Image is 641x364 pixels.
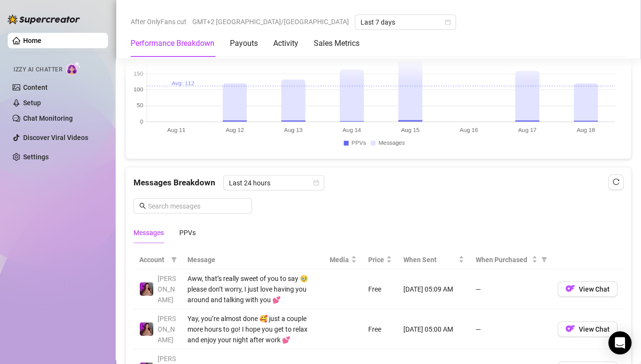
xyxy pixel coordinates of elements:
[140,322,153,336] img: allison
[139,254,167,265] span: Account
[273,38,298,49] div: Activity
[131,38,214,49] div: Performance Breakdown
[230,38,258,49] div: Payouts
[558,281,617,296] button: OFView Chat
[23,37,41,44] a: Home
[398,269,470,309] td: [DATE] 05:09 AM
[362,269,398,309] td: Free
[187,313,318,345] div: Yay, you’re almost done 🥰 just a couple more hours to go! I hope you get to relax and enjoy your ...
[579,325,610,333] span: View Chat
[131,14,187,29] span: After OnlyFans cut
[148,200,246,211] input: Search messages
[171,256,177,262] span: filter
[330,254,349,265] span: Media
[361,15,450,29] span: Last 7 days
[134,175,623,190] div: Messages Breakdown
[565,283,575,293] img: OF
[362,309,398,349] td: Free
[558,287,617,294] a: OFView Chat
[23,134,88,141] a: Discover Viral Videos
[313,180,319,185] span: calendar
[613,178,619,185] span: reload
[13,65,62,74] span: Izzy AI Chatter
[23,114,73,122] a: Chat Monitoring
[158,314,176,343] span: [PERSON_NAME]
[158,274,176,303] span: [PERSON_NAME]
[66,61,81,75] img: AI Chatter
[23,84,48,91] a: Content
[314,38,360,49] div: Sales Metrics
[23,99,41,107] a: Setup
[362,250,398,269] th: Price
[140,282,153,295] img: allison
[169,252,179,266] span: filter
[541,256,547,262] span: filter
[139,202,146,209] span: search
[229,175,319,190] span: Last 24 hours
[182,250,324,269] th: Message
[398,250,470,269] th: When Sent
[187,273,318,305] div: Aww, that’s really sweet of you to say 🥹 please don’t worry, I just love having you around and ta...
[558,321,617,336] button: OFView Chat
[539,252,549,266] span: filter
[445,19,451,25] span: calendar
[608,331,631,354] div: Open Intercom Messenger
[470,269,552,309] td: —
[470,250,552,269] th: When Purchased
[565,323,575,333] img: OF
[579,285,610,293] span: View Chat
[324,250,362,269] th: Media
[398,309,470,349] td: [DATE] 05:00 AM
[368,254,384,265] span: Price
[192,14,349,29] span: GMT+2 [GEOGRAPHIC_DATA]/[GEOGRAPHIC_DATA]
[179,227,196,238] div: PPVs
[558,327,617,335] a: OFView Chat
[23,153,49,161] a: Settings
[476,254,530,265] span: When Purchased
[8,14,80,24] img: logo-BBDzfeDw.svg
[403,254,456,265] span: When Sent
[470,309,552,349] td: —
[134,227,164,238] div: Messages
